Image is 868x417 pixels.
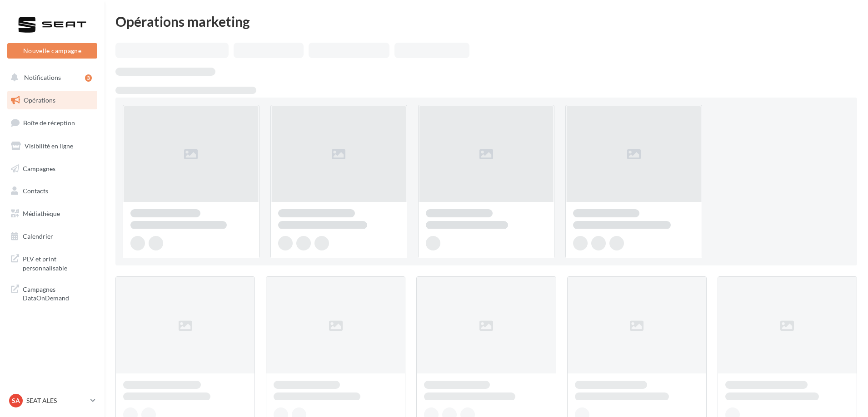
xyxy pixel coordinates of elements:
[23,232,53,240] span: Calendrier
[24,96,55,104] span: Opérations
[5,113,99,132] a: Boîte de réception
[7,43,97,59] button: Nouvelle campagne
[5,137,99,156] a: Visibilité en ligne
[23,187,48,195] span: Contacts
[23,119,75,127] span: Boîte de réception
[23,253,94,272] span: PLV et print personnalisable
[115,15,857,28] div: Opérations marketing
[12,396,20,405] span: SA
[5,159,99,178] a: Campagnes
[7,392,97,409] a: SA SEAT ALES
[85,74,92,82] div: 3
[24,74,61,81] span: Notifications
[5,68,95,87] button: Notifications 3
[5,249,99,276] a: PLV et print personnalisable
[5,227,99,246] a: Calendrier
[23,283,94,303] span: Campagnes DataOnDemand
[5,280,99,306] a: Campagnes DataOnDemand
[25,142,73,150] span: Visibilité en ligne
[23,164,55,172] span: Campagnes
[26,396,87,405] p: SEAT ALES
[23,210,60,217] span: Médiathèque
[5,182,99,201] a: Contacts
[5,204,99,223] a: Médiathèque
[5,91,99,110] a: Opérations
